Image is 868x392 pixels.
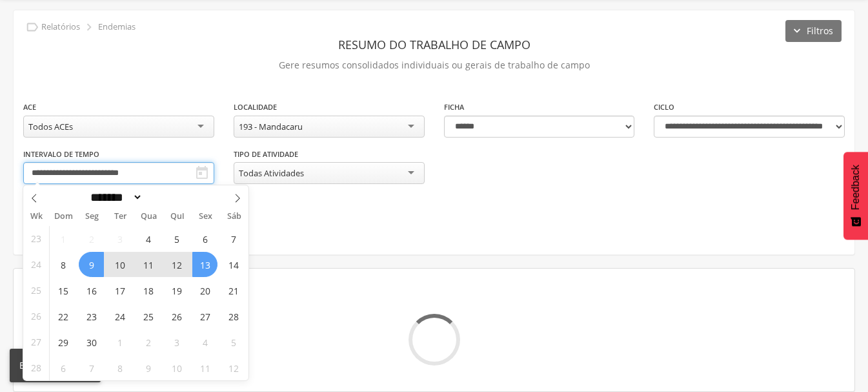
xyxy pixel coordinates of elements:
[50,329,76,355] span: Junho 29, 2025
[107,304,132,329] span: Junho 24, 2025
[785,20,842,42] button: Filtros
[654,102,674,112] label: Ciclo
[192,304,217,329] span: Junho 27, 2025
[192,252,217,277] span: Junho 13, 2025
[31,329,41,355] span: 27
[136,304,161,329] span: Junho 25, 2025
[136,252,161,277] span: Junho 11, 2025
[107,329,132,355] span: Julho 1, 2025
[79,252,104,277] span: Junho 9, 2025
[163,212,192,221] span: Qui
[239,167,304,179] div: Todas Atividades
[192,355,217,380] span: Julho 11, 2025
[221,304,246,329] span: Junho 28, 2025
[31,252,41,277] span: 24
[143,191,185,204] input: Year
[192,329,217,355] span: Julho 4, 2025
[194,165,210,181] i: 
[136,278,161,303] span: Junho 18, 2025
[221,329,246,355] span: Julho 5, 2025
[23,33,845,56] header: Resumo do Trabalho de Campo
[164,226,189,251] span: Junho 5, 2025
[221,226,246,251] span: Junho 7, 2025
[31,304,41,329] span: 26
[23,207,49,225] span: Wk
[31,355,41,380] span: 28
[164,355,189,380] span: Julho 10, 2025
[843,152,868,240] button: Feedback - Mostrar pesquisa
[82,20,96,34] i: 
[107,226,132,251] span: Junho 3, 2025
[107,252,132,277] span: Junho 10, 2025
[192,278,217,303] span: Junho 20, 2025
[107,355,132,380] span: Julho 8, 2025
[50,252,76,277] span: Junho 8, 2025
[77,212,106,221] span: Seg
[50,355,76,380] span: Julho 6, 2025
[79,329,104,355] span: Junho 30, 2025
[221,278,246,303] span: Junho 21, 2025
[221,252,246,277] span: Junho 14, 2025
[86,191,143,204] select: Month
[31,226,41,251] span: 23
[164,304,189,329] span: Junho 26, 2025
[221,355,246,380] span: Julho 12, 2025
[134,212,163,221] span: Qua
[107,278,132,303] span: Junho 17, 2025
[239,121,303,132] div: 193 - Mandacaru
[234,149,298,160] label: Tipo de Atividade
[136,226,161,251] span: Junho 4, 2025
[444,102,464,112] label: Ficha
[850,165,862,210] span: Feedback
[25,20,39,34] i: 
[79,304,104,329] span: Junho 23, 2025
[79,278,104,303] span: Junho 16, 2025
[164,252,189,277] span: Junho 12, 2025
[164,329,189,355] span: Julho 3, 2025
[28,121,73,132] div: Todos ACEs
[192,212,220,221] span: Sex
[98,22,136,32] p: Endemias
[41,22,80,32] p: Relatórios
[50,278,76,303] span: Junho 15, 2025
[50,226,76,251] span: Junho 1, 2025
[136,355,161,380] span: Julho 9, 2025
[220,212,248,221] span: Sáb
[234,102,277,112] label: Localidade
[136,329,161,355] span: Julho 2, 2025
[106,212,134,221] span: Ter
[192,226,217,251] span: Junho 6, 2025
[23,102,36,112] label: ACE
[79,226,104,251] span: Junho 2, 2025
[23,56,845,74] p: Gere resumos consolidados individuais ou gerais de trabalho de campo
[49,212,77,221] span: Dom
[79,355,104,380] span: Julho 7, 2025
[23,149,99,160] label: Intervalo de Tempo
[50,304,76,329] span: Junho 22, 2025
[31,278,41,303] span: 25
[164,278,189,303] span: Junho 19, 2025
